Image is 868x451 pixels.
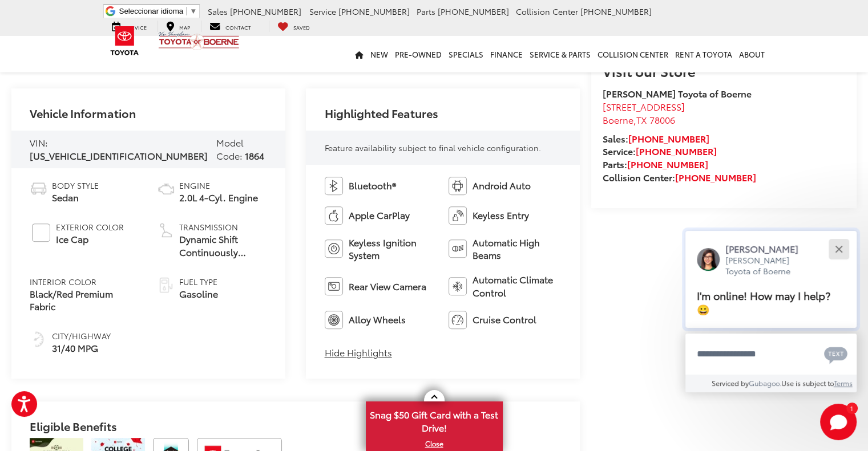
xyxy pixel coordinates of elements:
[749,378,781,388] a: Gubagoo.
[352,36,367,72] a: Home
[438,6,509,17] span: [PHONE_NUMBER]
[603,100,685,126] a: [STREET_ADDRESS] Boerne,TX 78006
[449,277,467,295] img: Automatic Climate Control
[473,179,531,192] span: Android Auto
[473,209,529,222] span: Keyless Entry
[685,231,857,392] div: Close[PERSON_NAME][PERSON_NAME] Toyota of BoerneI'm online! How may I help? 😀Type your messageCha...
[367,403,502,437] span: Snag $50 Gift Card with a Test Drive!
[325,311,343,329] img: Alloy Wheels
[30,136,48,149] span: VIN:
[603,113,675,126] span: ,
[208,6,228,17] span: Sales
[201,21,260,32] a: Contact
[179,191,258,204] span: 2.0L 4-Cyl. Engine
[824,346,847,364] svg: Text
[834,378,853,388] a: Terms
[603,100,685,113] span: [STREET_ADDRESS]
[473,273,562,299] span: Automatic Climate Control
[189,7,197,15] span: ▼
[675,170,756,184] a: [PHONE_NUMBER]
[52,330,111,342] span: City/Highway
[449,239,467,258] img: Automatic High Beams
[32,224,50,242] span: #FFFFFF
[52,191,99,204] span: Sedan
[781,378,834,388] span: Use is subject to
[293,23,310,31] span: Saved
[56,221,124,233] span: Exterior Color
[103,22,146,59] img: Toyota
[594,36,672,72] a: Collision Center
[850,405,853,411] span: 1
[603,144,717,157] strong: Service:
[580,6,652,17] span: [PHONE_NUMBER]
[119,7,184,15] span: Seleccionar idioma
[245,149,264,162] span: 1864
[725,255,810,277] p: [PERSON_NAME] Toyota of Boerne
[325,277,343,295] img: Rear View Camera
[230,6,301,17] span: [PHONE_NUMBER]
[826,237,851,261] button: Close
[349,313,406,326] span: Alloy Wheels
[179,233,267,259] span: Dynamic Shift Continuously Variable Transmission (CVT) / Front-Wheel Drive
[603,157,708,170] strong: Parts:
[725,242,810,255] p: [PERSON_NAME]
[627,157,708,170] a: [PHONE_NUMBER]
[349,209,410,222] span: Apple CarPlay
[672,36,736,72] a: Rent a Toyota
[820,404,857,440] button: Toggle Chat Window
[325,142,541,153] span: Feature availability subject to final vehicle configuration.
[367,36,391,72] a: New
[325,346,392,359] button: Hide Highlights
[103,21,155,32] a: Service
[179,221,267,233] span: Transmission
[636,113,647,126] span: TX
[349,179,396,192] span: Bluetooth®
[325,206,343,225] img: Apple CarPlay
[603,170,756,184] strong: Collision Center:
[338,6,410,17] span: [PHONE_NUMBER]
[603,113,633,126] span: Boerne
[603,132,709,145] strong: Sales:
[179,276,218,287] span: Fuel Type
[325,177,343,195] img: Bluetooth®
[603,87,752,100] strong: [PERSON_NAME] Toyota of Boerne
[325,239,343,258] img: Keyless Ignition System
[52,180,99,191] span: Body Style
[179,287,218,300] span: Gasoline
[269,21,318,32] a: My Saved Vehicles
[30,107,136,119] h2: Vehicle Information
[712,378,749,388] span: Serviced by
[636,144,717,157] a: [PHONE_NUMBER]
[820,404,857,440] svg: Start Chat
[52,342,111,355] span: 31/40 MPG
[603,63,845,78] h2: Visit our Store
[56,233,124,246] span: Ice Cap
[30,420,562,438] h2: Eligible Benefits
[445,36,487,72] a: Specials
[30,276,140,287] span: Interior Color
[526,36,594,72] a: Service & Parts: Opens in a new tab
[449,206,467,225] img: Keyless Entry
[449,177,467,195] img: Android Auto
[473,313,536,326] span: Cruise Control
[487,36,526,72] a: Finance
[516,6,578,17] span: Collision Center
[649,113,675,126] span: 78006
[179,180,258,191] span: Engine
[30,287,140,314] span: Black/Red Premium Fabric
[697,287,830,316] span: I'm online! How may I help? 😀
[417,6,435,17] span: Parts
[216,136,244,162] span: Model Code:
[736,36,768,72] a: About
[158,31,240,51] img: Vic Vaughan Toyota of Boerne
[685,334,857,375] textarea: Type your message
[349,280,426,293] span: Rear View Camera
[449,311,467,329] img: Cruise Control
[30,149,208,162] span: [US_VEHICLE_IDENTIFICATION_NUMBER]
[158,21,199,32] a: Map
[349,236,438,262] span: Keyless Ignition System
[821,341,851,367] button: Chat with SMS
[391,36,445,72] a: Pre-Owned
[119,7,197,15] a: Seleccionar idioma​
